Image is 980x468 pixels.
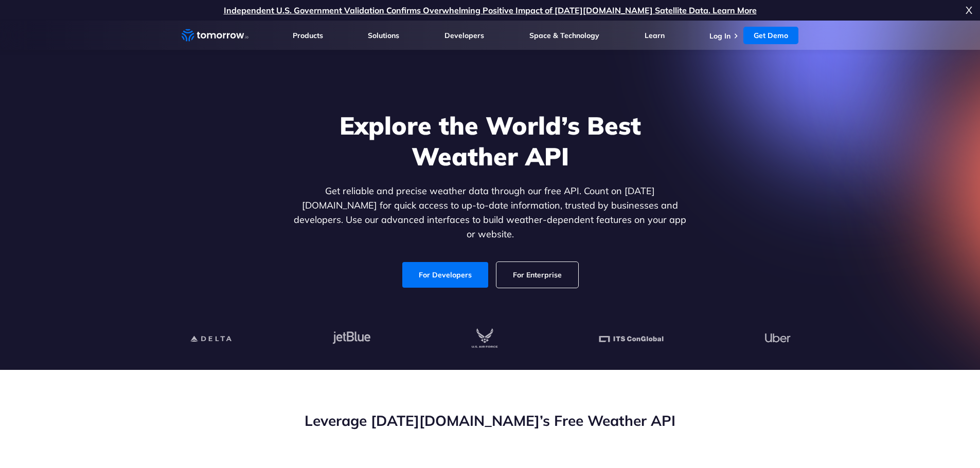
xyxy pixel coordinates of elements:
a: Independent U.S. Government Validation Confirms Overwhelming Positive Impact of [DATE][DOMAIN_NAM... [224,5,757,15]
a: Products [293,31,323,40]
a: For Enterprise [496,262,578,288]
h2: Leverage [DATE][DOMAIN_NAME]’s Free Weather API [182,411,799,430]
a: Developers [444,31,484,40]
p: Get reliable and precise weather data through our free API. Count on [DATE][DOMAIN_NAME] for quic... [292,184,689,241]
a: Get Demo [743,27,798,44]
h1: Explore the World’s Best Weather API [292,110,689,172]
a: Space & Technology [529,31,599,40]
a: Solutions [368,31,399,40]
a: Log In [709,31,730,41]
a: Learn [645,31,665,40]
a: For Developers [402,262,488,288]
a: Home link [182,28,248,43]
